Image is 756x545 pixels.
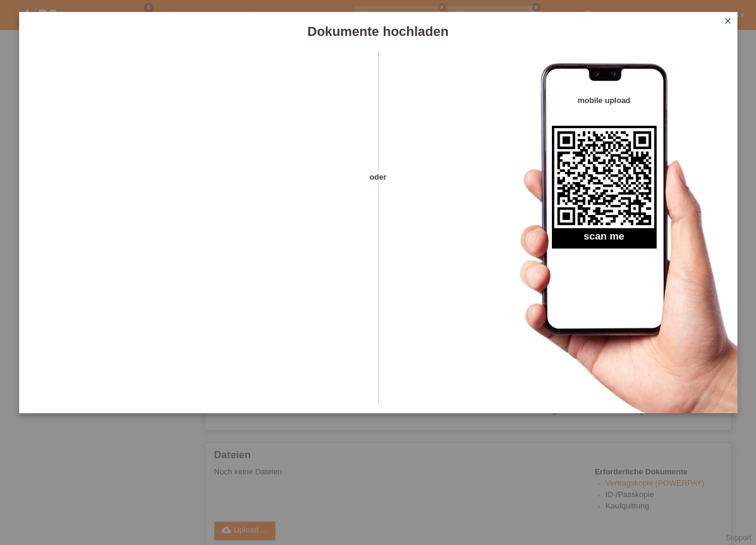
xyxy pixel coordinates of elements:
[37,81,357,380] iframe: Upload
[552,96,657,105] h4: mobile upload
[723,16,733,26] i: close
[720,15,736,29] a: close
[19,24,737,39] h1: Dokumente hochladen
[552,231,657,249] h2: scan me
[357,171,399,183] span: oder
